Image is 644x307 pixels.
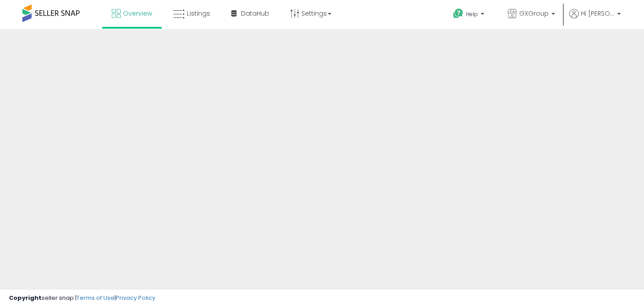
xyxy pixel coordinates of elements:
a: Hi [PERSON_NAME] [569,9,621,29]
i: Get Help [453,8,464,19]
strong: Copyright [9,294,42,302]
a: Help [446,1,493,29]
div: seller snap | | [9,294,155,303]
span: Help [466,10,478,18]
span: GXGroup [519,9,549,18]
span: Hi [PERSON_NAME] [581,9,614,18]
a: Privacy Policy [116,294,155,302]
span: Listings [187,9,210,18]
span: DataHub [241,9,269,18]
span: Overview [123,9,152,18]
a: Terms of Use [76,294,114,302]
